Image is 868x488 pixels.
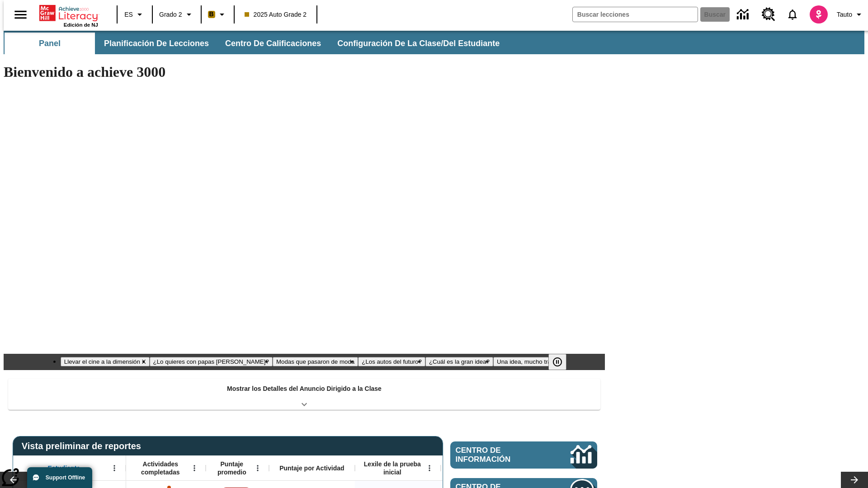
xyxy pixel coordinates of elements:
body: Máximo 600 caracteres Presiona Escape para desactivar la barra de herramientas Presiona Alt + F10... [4,7,132,15]
button: Diapositiva 5 ¿Cuál es la gran idea? [425,357,493,366]
span: Centro de información [456,446,540,464]
a: Centro de información [731,2,756,27]
img: avatar image [810,5,828,23]
span: Actividades completadas [131,460,190,476]
a: Portada [39,4,98,22]
span: Support Offline [46,474,85,481]
span: B [209,9,214,20]
button: Diapositiva 2 ¿Lo quieres con papas fritas? [150,357,273,366]
div: Portada [39,3,98,28]
button: Perfil/Configuración [833,6,868,23]
span: ES [124,10,133,19]
button: Abrir menú [188,461,201,475]
div: Subbarra de navegación [4,31,864,54]
div: Mostrar los Detalles del Anuncio Dirigido a la Clase [8,379,600,410]
span: Tauto [837,10,852,19]
button: Boost El color de la clase es anaranjado claro. Cambiar el color de la clase. [204,6,231,23]
span: Lexile de la prueba inicial [359,460,425,476]
a: Centro de recursos, Se abrirá en una pestaña nueva. [756,2,781,27]
span: Estudiante [48,464,80,472]
button: Panel [5,33,95,54]
div: Pausar [548,354,576,370]
span: Vista preliminar de reportes [22,441,146,451]
button: Carrusel de lecciones, seguir [841,472,868,488]
span: Puntaje promedio [210,460,254,476]
button: Planificación de lecciones [97,33,216,54]
button: Support Offline [27,467,92,488]
button: Grado: Grado 2, Elige un grado [156,6,198,23]
button: Diapositiva 6 Una idea, mucho trabajo [493,357,566,366]
button: Abrir menú [423,461,436,475]
h1: Bienvenido a achieve 3000 [4,64,605,80]
p: Mostrar los Detalles del Anuncio Dirigido a la Clase [227,384,382,394]
div: Subbarra de navegación [4,33,508,54]
span: Edición de NJ [64,22,98,28]
button: Diapositiva 1 Llevar el cine a la dimensión X [61,357,150,366]
button: Centro de calificaciones [218,33,328,54]
button: Diapositiva 3 Modas que pasaron de moda [273,357,358,366]
span: Grado 2 [159,10,182,19]
span: Puntaje por Actividad [279,464,344,472]
button: Diapositiva 4 ¿Los autos del futuro? [358,357,425,366]
span: 2025 Auto Grade 2 [245,10,307,19]
a: Notificaciones [781,3,804,26]
button: Abrir el menú lateral [7,1,34,28]
button: Pausar [548,354,566,370]
input: Buscar campo [573,7,698,22]
a: Centro de información [450,441,597,469]
button: Escoja un nuevo avatar [804,3,833,26]
button: Configuración de la clase/del estudiante [330,33,507,54]
button: Abrir menú [108,461,121,475]
button: Lenguaje: ES, Selecciona un idioma [120,6,149,23]
button: Abrir menú [251,461,264,475]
